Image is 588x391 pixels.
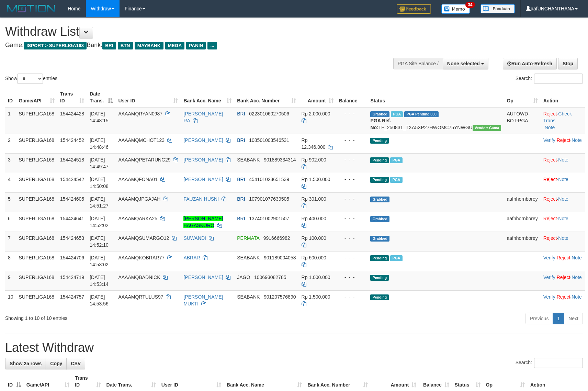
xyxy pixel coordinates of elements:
[254,275,286,280] span: Copy 100693082785 to clipboard
[234,88,298,107] th: Bank Acc. Number: activate to sort column ascending
[16,107,57,134] td: SUPERLIGA168
[339,254,365,261] div: - - -
[553,313,564,324] a: 1
[339,176,365,183] div: - - -
[24,42,87,49] span: ISPORT > SUPERLIGA168
[370,236,389,242] span: Grabbed
[543,111,557,116] a: Reject
[534,74,583,84] input: Search:
[543,275,555,280] a: Verify
[90,157,109,169] span: [DATE] 14:49:47
[249,196,289,202] span: Copy 107901077639505 to clipboard
[302,177,330,182] span: Rp 1.500.000
[118,177,157,182] span: AAAAMQFONA01
[60,177,84,182] span: 154424542
[60,137,84,143] span: 154424452
[237,137,245,143] span: BRI
[237,294,260,300] span: SEABANK
[302,137,326,150] span: Rp 12.346.000
[237,111,245,116] span: BRI
[543,255,555,260] a: Verify
[5,173,16,192] td: 4
[5,153,16,173] td: 3
[541,251,585,271] td: · ·
[558,216,568,221] a: Note
[543,157,557,163] a: Reject
[5,212,16,232] td: 6
[370,275,389,281] span: Pending
[90,255,109,267] span: [DATE] 14:53:02
[264,157,296,163] span: Copy 901889334314 to clipboard
[504,212,540,232] td: aafnhornborey
[5,134,16,153] td: 2
[16,153,57,173] td: SUPERLIGA168
[118,42,133,49] span: BTN
[302,275,330,280] span: Rp 1.000.000
[60,157,84,163] span: 154424518
[60,111,84,116] span: 154424428
[249,216,289,221] span: Copy 137401002901507 to clipboard
[397,4,431,14] img: Feedback.jpg
[541,173,585,192] td: ·
[5,42,385,49] h4: Game: Bank:
[16,192,57,212] td: SUPERLIGA168
[543,216,557,221] a: Reject
[302,111,330,116] span: Rp 2.000.000
[541,88,585,107] th: Action
[543,235,557,241] a: Reject
[504,192,540,212] td: aafnhornborey
[118,275,160,280] span: AAAAMQBADNICK
[181,88,234,107] th: Bank Acc. Name: activate to sort column ascending
[302,235,326,241] span: Rp 100.000
[237,216,245,221] span: BRI
[558,157,568,163] a: Note
[186,42,206,49] span: PANIN
[5,88,16,107] th: ID
[5,358,46,369] a: Show 25 rows
[183,111,223,123] a: [PERSON_NAME] RA
[183,137,223,143] a: [PERSON_NAME]
[564,313,583,324] a: Next
[390,177,402,183] span: Marked by aafsengchandara
[118,294,163,300] span: AAAAMQRTULUS97
[393,58,443,69] div: PGA Site Balance /
[90,177,109,189] span: [DATE] 14:50:08
[302,294,330,300] span: Rp 1.500.000
[572,275,582,280] a: Note
[60,235,84,241] span: 154424653
[5,74,57,84] label: Show entries
[367,88,504,107] th: Status
[183,294,223,306] a: [PERSON_NAME] MUKTI
[370,177,389,183] span: Pending
[71,361,81,366] span: CSV
[118,196,160,202] span: AAAAMQJPGAJAH
[465,2,475,8] span: 34
[249,111,289,116] span: Copy 022301060270506 to clipboard
[118,137,165,143] span: AAAAMQMCHOT123
[90,275,109,287] span: [DATE] 14:53:14
[17,74,43,84] select: Showentries
[165,42,185,49] span: MEGA
[5,312,240,322] div: Showing 1 to 10 of 10 entries
[5,271,16,290] td: 9
[249,137,289,143] span: Copy 108501003546531 to clipboard
[541,134,585,153] td: · ·
[16,232,57,251] td: SUPERLIGA168
[302,255,326,260] span: Rp 600.000
[504,107,540,134] td: AUTOWD-BOT-PGA
[5,341,583,355] h1: Latest Withdraw
[90,111,109,123] span: [DATE] 14:48:15
[302,157,326,163] span: Rp 902.000
[5,232,16,251] td: 7
[5,3,57,14] img: MOTION_logo.png
[557,275,570,280] a: Reject
[443,58,488,69] button: None selected
[207,42,217,49] span: ...
[339,110,365,117] div: - - -
[16,251,57,271] td: SUPERLIGA168
[336,88,368,107] th: Balance
[90,137,109,150] span: [DATE] 14:48:46
[90,294,109,306] span: [DATE] 14:53:56
[543,177,557,182] a: Reject
[391,111,403,117] span: Marked by aafsengchandara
